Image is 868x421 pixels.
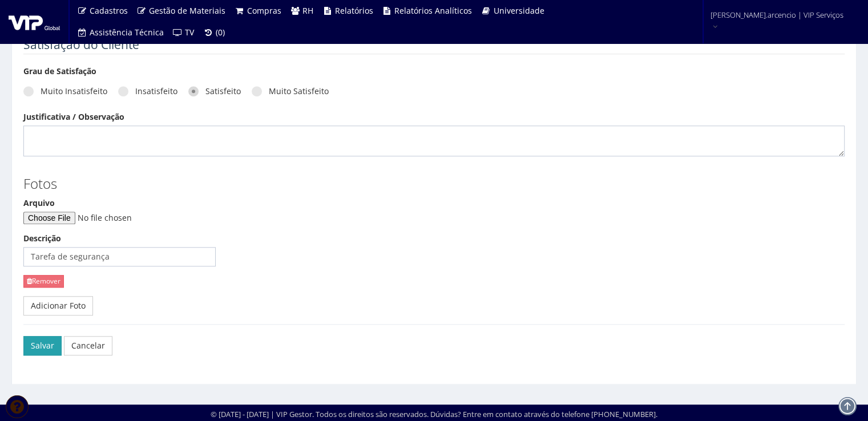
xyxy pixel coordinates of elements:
span: Gestão de Materiais [149,5,225,16]
span: Relatórios Analíticos [394,5,472,16]
label: Muito Insatisfeito [23,86,107,97]
a: Adicionar Foto [23,296,93,315]
span: Cadastros [90,5,128,16]
a: Assistência Técnica [72,22,168,43]
div: © [DATE] - [DATE] | VIP Gestor. Todos os direitos são reservados. Dúvidas? Entre em contato atrav... [211,409,657,420]
label: Muito Satisfeito [252,86,329,97]
span: Relatórios [335,5,373,16]
a: (0) [199,22,229,43]
legend: Satisfação do Cliente [23,37,845,54]
a: Cancelar [64,336,112,355]
span: Assistência Técnica [90,27,164,38]
a: TV [168,22,199,43]
label: Arquivo [23,197,55,209]
a: Remover [23,275,64,287]
img: logo [9,13,60,30]
h3: Fotos [23,176,845,191]
label: Justificativa / Observação [23,111,124,123]
label: Descrição [23,233,61,244]
span: Compras [247,5,281,16]
label: Satisfeito [188,86,241,97]
span: TV [185,27,194,38]
span: RH [302,5,313,16]
span: (0) [216,27,225,38]
button: Salvar [23,336,62,355]
label: Grau de Satisfação [23,66,96,77]
span: Universidade [494,5,544,16]
label: Insatisfeito [118,86,177,97]
span: [PERSON_NAME].arcencio | VIP Serviços [710,9,843,21]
